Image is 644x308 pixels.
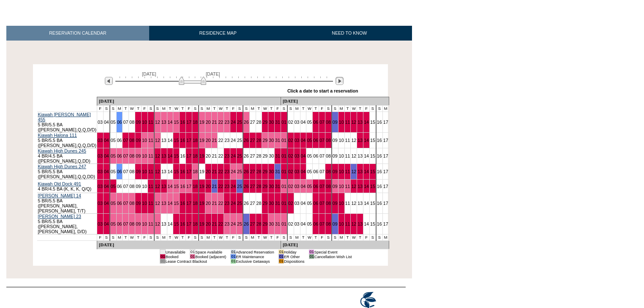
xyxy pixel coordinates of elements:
a: 13 [161,201,166,206]
a: 29 [262,201,267,206]
a: 15 [174,120,179,125]
a: 21 [212,153,217,158]
a: 03 [295,184,300,189]
a: 02 [288,201,293,206]
a: 21 [212,138,217,143]
a: 10 [142,184,147,189]
a: 03 [98,184,103,189]
a: 02 [288,120,293,125]
a: 16 [377,184,382,189]
a: 08 [326,138,331,143]
a: 24 [231,120,236,125]
a: 20 [206,201,211,206]
a: 09 [136,169,141,174]
a: RESIDENCE MAP [149,26,287,41]
a: 29 [262,138,267,143]
a: 06 [117,169,122,174]
a: 26 [244,184,249,189]
a: 18 [193,201,198,206]
a: 08 [326,169,331,174]
a: 30 [269,120,274,125]
a: 20 [206,138,211,143]
a: 31 [275,153,280,158]
a: 09 [333,153,338,158]
a: 04 [104,138,109,143]
a: 06 [313,184,318,189]
a: 06 [117,138,122,143]
a: 17 [186,201,191,206]
a: 06 [117,201,122,206]
a: 08 [129,169,134,174]
a: 03 [295,153,300,158]
a: 17 [383,169,388,174]
a: 20 [206,169,211,174]
a: 13 [357,120,363,125]
a: 10 [339,169,344,174]
a: 26 [244,138,249,143]
a: 09 [136,184,141,189]
a: 21 [212,169,217,174]
a: 24 [231,184,236,189]
a: 06 [313,138,318,143]
a: 14 [168,184,173,189]
a: 23 [224,120,229,125]
a: 16 [180,120,185,125]
a: 28 [257,138,262,143]
a: 14 [364,138,369,143]
a: 08 [129,201,134,206]
a: 20 [206,184,211,189]
a: 05 [307,184,312,189]
a: 15 [174,184,179,189]
a: 12 [155,201,160,206]
a: 15 [370,184,375,189]
a: 04 [301,120,306,125]
a: 29 [262,184,267,189]
a: 15 [370,120,375,125]
a: 17 [383,201,388,206]
a: 19 [199,201,205,206]
a: 22 [218,201,223,206]
a: 07 [319,184,325,189]
a: 03 [295,201,300,206]
a: 29 [262,169,267,174]
a: 12 [351,120,356,125]
a: 20 [206,153,211,158]
a: 17 [383,138,388,143]
a: 11 [345,153,350,158]
a: 04 [104,169,109,174]
a: 13 [161,153,166,158]
a: 16 [180,201,185,206]
a: 19 [199,184,205,189]
a: 23 [224,153,229,158]
a: 23 [224,201,229,206]
a: 25 [237,153,242,158]
a: 22 [218,138,223,143]
a: 20 [206,120,211,125]
a: 14 [364,201,369,206]
a: 30 [269,201,274,206]
a: 05 [111,120,116,125]
a: 05 [307,138,312,143]
a: 15 [174,138,179,143]
a: 09 [136,201,141,206]
a: [PERSON_NAME] 23 [38,214,81,219]
a: Kiawah Halona 111 [38,133,77,138]
a: 02 [288,184,293,189]
a: 03 [295,169,300,174]
a: 06 [313,169,318,174]
a: 15 [174,169,179,174]
a: 31 [275,201,280,206]
a: 23 [224,169,229,174]
a: 07 [319,201,325,206]
a: 29 [262,120,267,125]
a: 21 [212,184,217,189]
a: 05 [307,153,312,158]
a: 25 [237,201,242,206]
a: 10 [339,153,344,158]
a: 22 [218,153,223,158]
a: 08 [326,184,331,189]
a: Kiawah High Dunes 247 [38,164,86,169]
a: 11 [148,169,153,174]
a: 01 [281,169,287,174]
a: 09 [333,120,338,125]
